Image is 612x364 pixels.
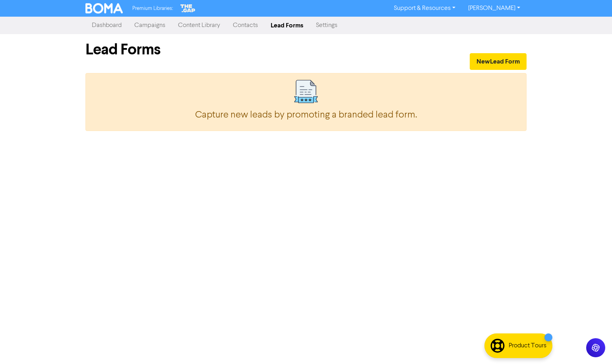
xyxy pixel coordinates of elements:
[264,17,310,33] a: Lead Forms
[462,2,527,15] a: [PERSON_NAME]
[85,40,300,59] h1: Lead Forms
[172,17,227,33] a: Content Library
[132,6,173,11] span: Premium Libraries:
[470,53,527,70] button: NewLead Form
[128,17,172,33] a: Campaigns
[310,17,344,33] a: Settings
[227,17,264,33] a: Contacts
[94,110,518,121] h4: Capture new leads by promoting a branded lead form .
[572,326,612,364] iframe: Chat Widget
[387,2,462,15] a: Support & Resources
[179,3,197,13] img: The Gap
[85,3,123,13] img: BOMA Logo
[85,17,128,33] a: Dashboard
